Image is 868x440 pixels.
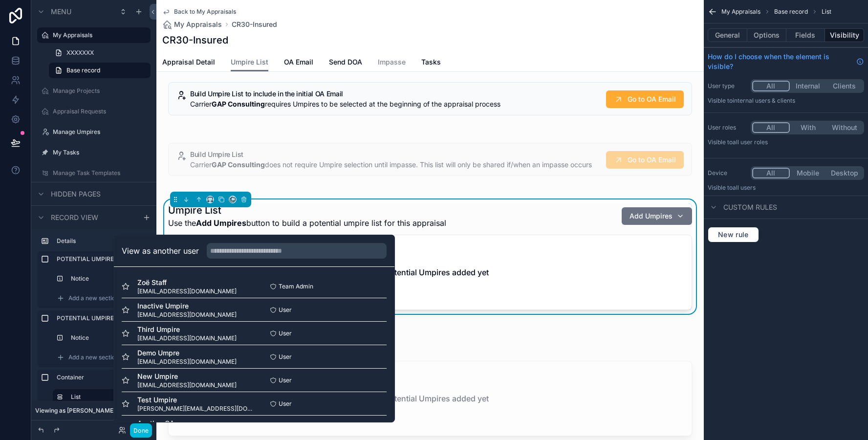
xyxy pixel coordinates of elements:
[284,53,313,73] a: OA Email
[53,31,145,39] label: My Appraisals
[733,97,795,104] span: Internal users & clients
[71,275,141,283] label: Notice
[68,294,119,302] span: Add a new section
[137,325,237,334] span: Third Umpire
[733,138,768,146] span: All user roles
[35,407,115,415] span: Viewing as [PERSON_NAME]
[826,81,863,91] button: Clients
[137,358,237,366] span: [EMAIL_ADDRESS][DOMAIN_NAME]
[53,128,145,136] label: Manage Umpires
[284,57,313,67] span: OA Email
[279,353,292,361] span: User
[752,81,790,91] button: All
[137,405,254,413] span: [PERSON_NAME][EMAIL_ADDRESS][DOMAIN_NAME]
[714,230,753,239] span: New rule
[232,20,277,29] a: CR30-Insured
[71,334,141,342] label: Notice
[708,138,864,146] p: Visible to
[708,28,747,42] button: General
[774,8,808,16] span: Base record
[51,7,71,17] span: Menu
[708,82,747,90] label: User type
[708,52,864,71] a: How do I choose when the element is visible?
[51,213,98,222] span: Record view
[57,237,143,245] label: Details
[49,63,151,78] a: Base record
[31,229,156,405] div: scrollable content
[629,211,673,221] span: Add Umpires
[162,20,222,29] a: My Appraisals
[174,8,236,16] span: Back to My Appraisals
[66,49,94,57] span: XXXXXXX
[168,217,446,229] span: Use the button to build a potential umpire list for this appraisal
[162,53,215,73] a: Appraisal Detail
[137,301,237,311] span: Inactive Umpire
[622,207,692,225] button: Add Umpires
[137,418,237,428] span: Another OA
[721,8,760,16] span: My Appraisals
[137,334,237,342] span: [EMAIL_ADDRESS][DOMAIN_NAME]
[231,57,268,67] span: Umpire List
[57,255,143,263] label: POTENTIAL UMPIRES
[49,45,151,61] a: XXXXXXX
[53,87,145,95] label: Manage Projects
[137,381,237,389] span: [EMAIL_ADDRESS][DOMAIN_NAME]
[231,53,268,72] a: Umpire List
[174,20,222,29] span: My Appraisals
[162,57,215,67] span: Appraisal Detail
[53,169,145,177] label: Manage Task Templates
[162,8,236,16] a: Back to My Appraisals
[708,124,747,132] label: User roles
[421,53,441,73] a: Tasks
[137,348,237,358] span: Demo Umpre
[747,28,786,42] button: Options
[378,57,406,67] span: Impasse
[137,395,254,405] span: Test Umpire
[137,372,237,381] span: New Umpire
[708,227,759,242] button: New rule
[122,245,199,257] h2: View as another user
[329,57,362,67] span: Send DOA
[196,218,246,228] strong: Add Umpires
[708,97,864,105] p: Visible to
[66,66,100,74] span: Base record
[137,287,237,295] span: [EMAIL_ADDRESS][DOMAIN_NAME]
[790,122,826,133] button: With
[279,283,313,290] span: Team Admin
[137,278,237,287] span: Zoë Staff
[137,311,237,319] span: [EMAIL_ADDRESS][DOMAIN_NAME]
[162,33,228,47] h1: CR30-Insured
[329,53,362,73] a: Send DOA
[733,184,756,191] span: all users
[723,202,777,212] span: Custom rules
[279,306,292,314] span: User
[825,28,864,42] button: Visibility
[826,122,863,133] button: Without
[826,168,863,178] button: Desktop
[53,149,145,156] label: My Tasks
[53,108,145,115] label: Appraisal Requests
[51,189,101,199] span: Hidden pages
[752,122,790,133] button: All
[279,376,292,384] span: User
[790,168,826,178] button: Mobile
[421,57,441,67] span: Tasks
[708,184,864,192] p: Visible to
[279,400,292,408] span: User
[708,52,852,71] span: How do I choose when the element is visible?
[822,8,831,16] span: List
[168,203,446,217] h1: Umpire List
[68,353,119,361] span: Add a new section
[786,28,825,42] button: Fields
[57,314,143,322] label: POTENTIAL UMPIRES
[372,266,489,278] h2: No Potential Umpires added yet
[130,423,152,438] button: Done
[279,330,292,337] span: User
[71,393,141,401] label: List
